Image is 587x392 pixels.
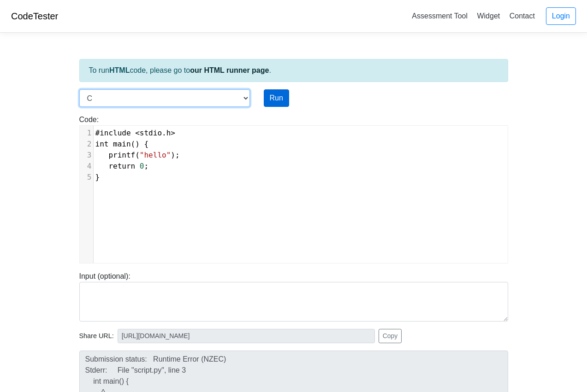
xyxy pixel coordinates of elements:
span: return [108,162,135,170]
span: . [95,129,176,137]
button: Copy [379,329,402,343]
div: 4 [80,161,93,172]
a: Contact [506,8,539,23]
div: 1 [80,128,93,139]
span: ; [95,162,149,170]
span: int [95,140,109,148]
a: CodeTester [11,11,58,21]
a: Widget [473,8,504,23]
div: To run code, please go to . [79,59,508,82]
span: 0 [140,162,144,170]
span: ( ); [95,151,180,159]
a: Login [546,7,576,25]
span: main [113,140,131,148]
div: Code: [72,114,515,263]
span: h [166,129,171,137]
div: 2 [80,139,93,150]
span: > [171,129,175,137]
span: #include [95,129,131,137]
div: Input (optional): [72,271,515,322]
strong: HTML [109,66,130,74]
div: 5 [80,172,93,183]
span: "hello" [140,151,171,159]
button: Run [264,89,289,107]
span: < [135,129,140,137]
div: 3 [80,150,93,161]
a: our HTML runner page [190,66,269,74]
span: Share URL: [79,331,114,341]
span: () { [95,140,149,148]
input: No share available yet [118,329,375,343]
a: Assessment Tool [408,8,471,23]
span: } [95,173,100,181]
span: printf [108,151,135,159]
span: stdio [140,129,162,137]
